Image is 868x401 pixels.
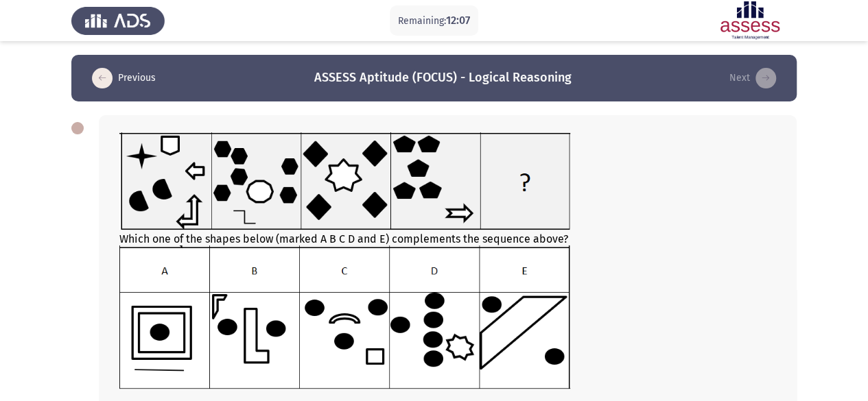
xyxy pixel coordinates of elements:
[119,132,776,391] div: Which one of the shapes below (marked A B C D and E) complements the sequence above?
[119,245,570,388] img: UkFYYV8wOTRfQi5wbmcxNjkxMzMzNDQ3OTcw.png
[314,69,572,86] h3: ASSESS Aptitude (FOCUS) - Logical Reasoning
[446,14,470,27] span: 12:07
[119,132,570,230] img: UkFYYV8wOTRfQS5wbmcxNjkxMzMzNDM5Mjg2.png
[398,12,470,29] p: Remaining:
[88,67,160,89] button: load previous page
[725,67,780,89] button: load next page
[71,1,165,40] img: Assess Talent Management logo
[703,1,797,40] img: Assessment logo of ASSESS Focus 4 Module Assessment (EN/AR) (Advanced - IB)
